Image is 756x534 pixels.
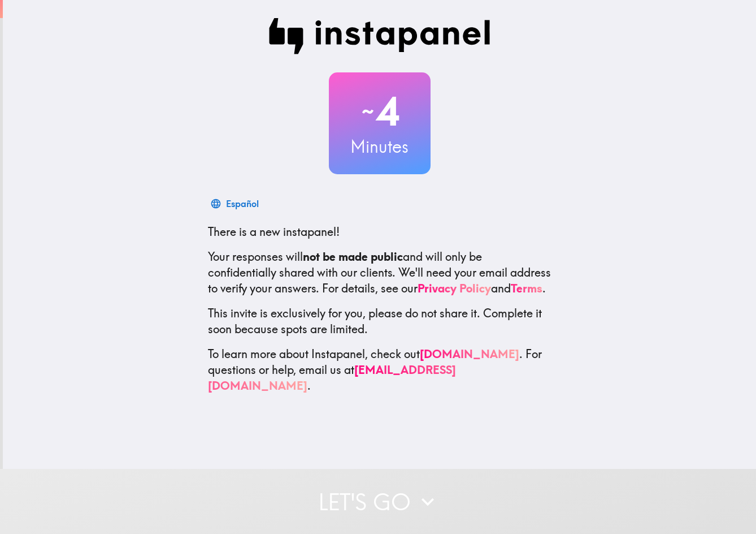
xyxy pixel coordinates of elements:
p: To learn more about Instapanel, check out . For questions or help, email us at . [208,346,551,394]
p: Your responses will and will only be confidentially shared with our clients. We'll need your emai... [208,249,551,296]
a: Terms [511,281,542,295]
a: Privacy Policy [418,281,491,295]
img: Instapanel [269,18,490,54]
a: [DOMAIN_NAME] [420,347,519,361]
p: This invite is exclusively for you, please do not share it. Complete it soon because spots are li... [208,305,551,337]
span: There is a new instapanel! [208,225,340,239]
b: not be made public [303,249,403,264]
h2: 4 [329,88,431,135]
h3: Minutes [329,135,431,158]
div: Español [226,196,259,212]
span: ~ [360,94,376,128]
a: [EMAIL_ADDRESS][DOMAIN_NAME] [208,363,456,393]
button: Español [208,192,263,215]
